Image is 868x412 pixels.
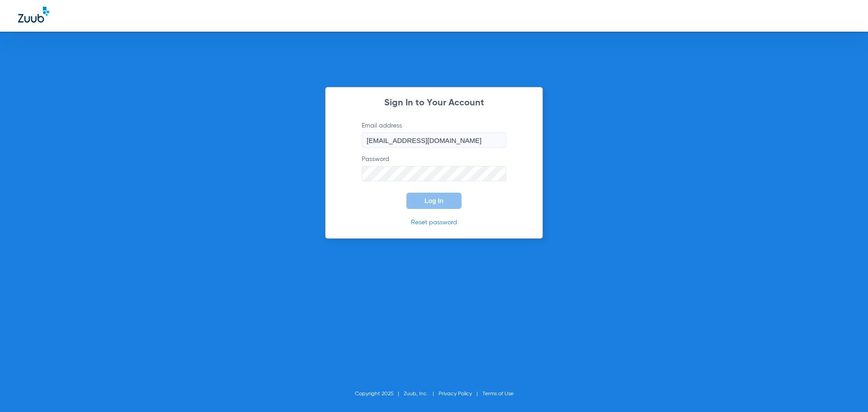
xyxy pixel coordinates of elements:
[362,166,506,181] input: Password
[362,155,506,181] label: Password
[411,219,457,226] a: Reset password
[404,389,439,398] li: Zuub, Inc.
[482,391,514,397] a: Terms of Use
[439,391,472,397] a: Privacy Policy
[362,133,506,148] input: Email address
[348,99,520,108] h2: Sign In to Your Account
[425,197,443,204] span: Log In
[355,389,404,398] li: Copyright 2025
[18,7,49,23] img: Zuub Logo
[362,121,506,148] label: Email address
[406,193,462,209] button: Log In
